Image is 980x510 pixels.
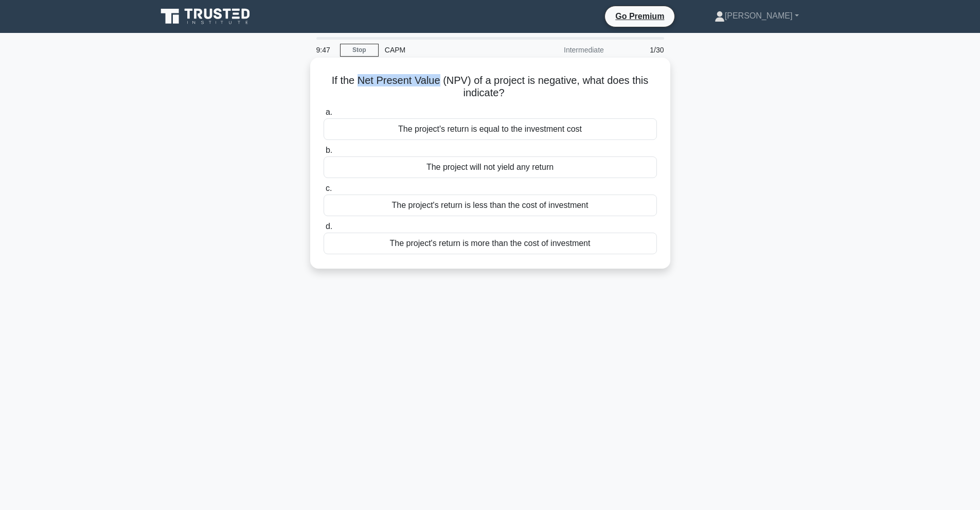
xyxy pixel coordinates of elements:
[324,233,657,254] div: The project's return is more than the cost of investment
[609,10,670,23] a: Go Premium
[324,195,657,216] div: The project's return is less than the cost of investment
[520,40,610,60] div: Intermediate
[610,40,670,60] div: 1/30
[690,6,824,26] a: [PERSON_NAME]
[326,184,332,192] span: c.
[323,74,658,100] h5: If the Net Present Value (NPV) of a project is negative, what does this indicate?
[324,156,657,178] div: The project will not yield any return
[310,40,340,60] div: 9:47
[324,118,657,140] div: The project's return is equal to the investment cost
[340,44,379,57] a: Stop
[326,222,332,231] span: d.
[326,146,332,154] span: b.
[326,108,332,116] span: a.
[379,40,520,60] div: CAPM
